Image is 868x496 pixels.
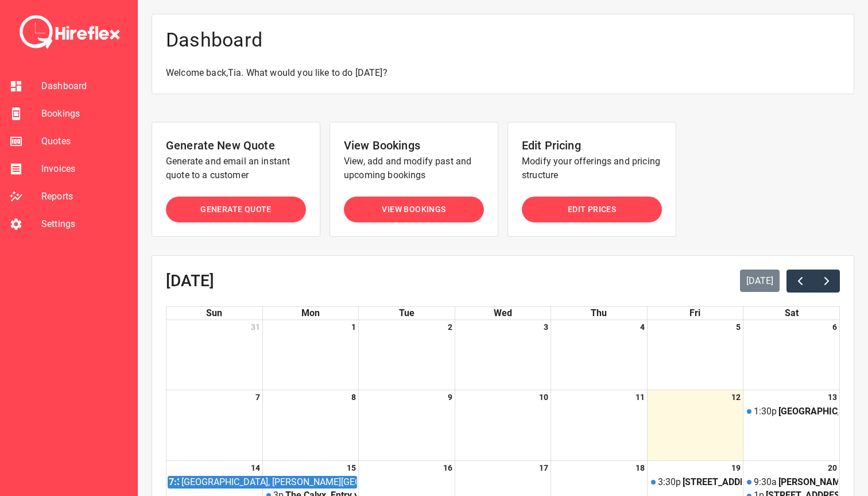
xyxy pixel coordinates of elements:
span: Generate Quote [200,202,272,217]
td: September 3, 2025 [455,320,551,390]
a: September 14, 2025 [249,461,262,475]
div: [GEOGRAPHIC_DATA], [PERSON_NAME][GEOGRAPHIC_DATA], [GEOGRAPHIC_DATA], [GEOGRAPHIC_DATA] [181,476,357,488]
a: September 10, 2025 [537,390,551,404]
div: 7:30a [168,476,179,488]
a: August 31, 2025 [249,320,262,334]
a: September 15, 2025 [344,461,358,475]
a: September 11, 2025 [633,390,647,404]
h2: [DATE] [166,272,214,290]
a: September 13, 2025 [826,390,839,404]
a: Sunday [204,307,224,320]
td: September 6, 2025 [743,320,839,390]
td: September 1, 2025 [262,320,358,390]
td: September 5, 2025 [647,320,743,390]
a: September 16, 2025 [441,461,455,475]
h4: Dashboard [166,28,840,52]
div: 3:30p [658,477,681,487]
p: View, add and modify past and upcoming bookings [344,155,484,182]
p: Generate and email an instant quote to a customer [166,155,306,182]
a: September 9, 2025 [445,390,455,404]
span: Bookings [41,107,128,121]
span: Edit Prices [568,202,616,217]
td: September 10, 2025 [455,390,551,461]
a: September 17, 2025 [537,461,551,475]
a: September 20, 2025 [826,461,839,475]
button: Previous month [786,270,813,293]
td: September 9, 2025 [359,390,455,461]
td: September 4, 2025 [551,320,647,390]
td: September 8, 2025 [262,390,358,461]
a: Tuesday [397,307,417,320]
div: 9:30a [754,477,777,487]
a: September 7, 2025 [253,390,262,404]
a: September 4, 2025 [638,320,647,334]
h6: Generate New Quote [166,136,306,155]
p: Modify your offerings and pricing structure [522,155,662,182]
div: [GEOGRAPHIC_DATA] [GEOGRAPHIC_DATA], [PERSON_NAME][GEOGRAPHIC_DATA], [GEOGRAPHIC_DATA] [778,406,838,417]
a: September 19, 2025 [729,461,743,475]
p: Welcome back, Tia . What would you like to do [DATE]? [166,66,840,80]
span: Settings [41,217,128,231]
div: [PERSON_NAME][GEOGRAPHIC_DATA], [GEOGRAPHIC_DATA] [778,477,838,487]
h6: Edit Pricing [522,136,662,155]
span: Invoices [41,162,128,176]
a: September 2, 2025 [445,320,455,334]
a: September 3, 2025 [541,320,551,334]
td: August 31, 2025 [166,320,262,390]
div: [STREET_ADDRESS][PERSON_NAME] [683,477,742,487]
a: September 8, 2025 [349,390,358,404]
button: Next month [813,270,840,293]
a: Wednesday [491,307,514,320]
h6: View Bookings [344,136,484,155]
a: Saturday [782,307,801,320]
a: September 6, 2025 [830,320,839,334]
a: September 18, 2025 [633,461,647,475]
a: September 1, 2025 [349,320,358,334]
button: [DATE] [740,270,780,292]
td: September 11, 2025 [551,390,647,461]
a: Friday [687,307,703,320]
a: Thursday [588,307,609,320]
a: Monday [299,307,322,320]
a: September 12, 2025 [729,390,743,404]
td: September 13, 2025 [743,390,839,461]
td: September 2, 2025 [359,320,455,390]
span: View Bookings [382,202,445,217]
td: September 12, 2025 [647,390,743,461]
span: Reports [41,190,128,203]
a: September 5, 2025 [734,320,743,334]
td: September 7, 2025 [166,390,262,461]
span: Quotes [41,134,128,148]
span: Dashboard [41,79,128,93]
div: 1:30p [754,406,777,417]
